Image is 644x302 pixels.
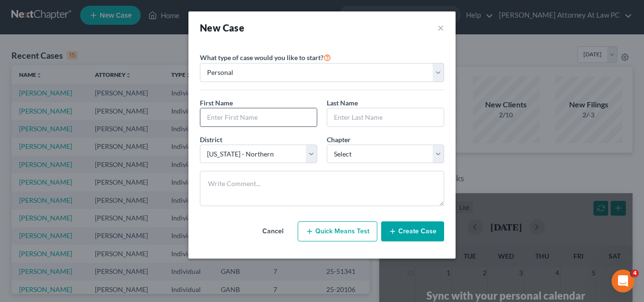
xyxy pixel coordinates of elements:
span: 4 [631,270,639,277]
span: Chapter [327,135,351,144]
button: Create Case [381,221,444,241]
strong: New Case [200,22,244,33]
button: Cancel [252,222,294,241]
iframe: Intercom live chat [612,270,634,292]
button: × [437,21,444,34]
input: Enter First Name [200,108,317,126]
input: Enter Last Name [327,108,444,126]
span: District [200,135,222,144]
label: What type of case would you like to start? [200,52,331,63]
button: Quick Means Test [298,221,377,241]
span: Last Name [327,99,358,107]
span: First Name [200,99,233,107]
